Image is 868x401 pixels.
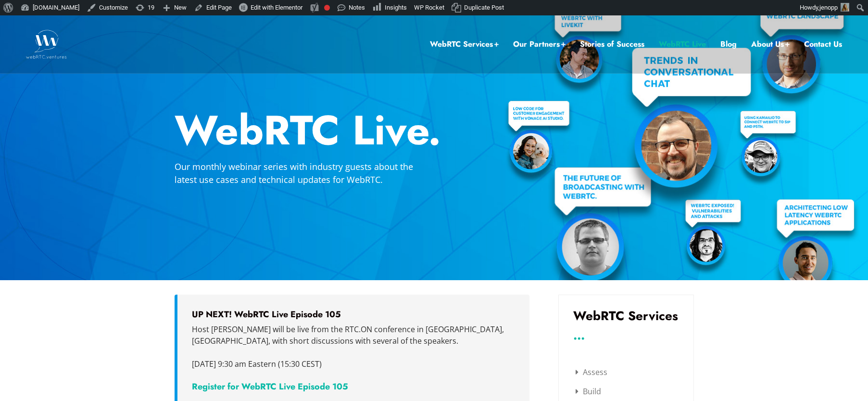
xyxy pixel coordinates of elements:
a: WebRTC Services [430,38,499,51]
img: WebRTC.ventures [26,30,67,59]
a: Stories of Success [580,38,644,51]
span: Edit with Elementor [251,4,302,11]
h2: WebRTC Live. [175,110,694,151]
h3: WebRTC Services [573,310,679,322]
a: Register for WebRTC Live Episode 105 [192,380,348,393]
a: Blog [720,38,737,51]
a: Contact Us [804,38,842,51]
a: About Us [751,38,790,51]
h5: UP NEXT! WebRTC Live Episode 105 [192,309,515,320]
div: Needs improvement [324,5,330,11]
a: Our Partners [513,38,566,51]
a: Build [576,386,601,397]
h3: ... [573,332,679,339]
a: Assess [576,367,607,377]
a: WebRTC Live [659,38,706,51]
span: jenopp [819,4,838,11]
p: Our monthly webinar series with industry guests about the latest use cases and technical updates ... [175,160,434,186]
